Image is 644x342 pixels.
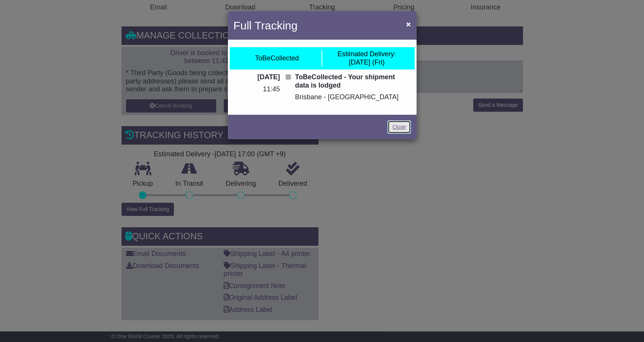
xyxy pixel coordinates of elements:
[387,120,411,134] a: Close
[402,16,414,32] button: Close
[255,54,299,63] div: ToBeCollected
[234,73,280,82] p: [DATE]
[406,20,410,28] span: ×
[295,73,411,89] p: ToBeCollected - Your shipment data is lodged
[337,50,396,58] span: Estimated Delivery:
[337,50,396,66] div: [DATE] (Fri)
[295,93,411,102] p: Brisbane - [GEOGRAPHIC_DATA]
[234,85,280,94] p: 11:45
[234,17,298,34] h4: Full Tracking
